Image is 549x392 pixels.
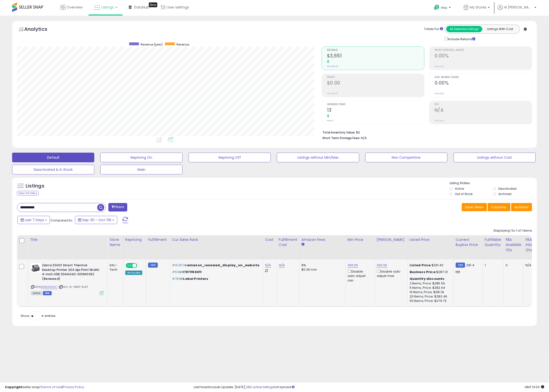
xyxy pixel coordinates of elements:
div: $291.40 [410,263,450,267]
small: Prev: N/A [435,65,444,68]
span: OFF [136,264,144,268]
label: Active [455,187,464,191]
div: Disable auto adjust max [377,269,404,278]
span: Revenue [176,42,189,47]
div: Win BuyBox [125,271,143,275]
span: Show: entries [21,314,56,318]
button: Repricing On [100,153,183,162]
span: ON [126,264,132,268]
div: 0 [506,263,520,267]
label: Deactivated [498,187,517,191]
span: Compared to: [51,218,73,223]
a: N/A [265,263,271,268]
p: in [172,277,259,281]
h5: Analytics [24,26,57,34]
div: N/A [525,263,538,267]
button: Filters [108,203,127,212]
p: Listing States: [450,181,537,186]
span: 291.4 [466,263,474,267]
b: Zebra ZD421 Direct Thermal Desktop Printer 203 dpi Print Width 4-inch USB ZD4A042-D01M00EZ (Renewed) [42,263,101,282]
div: FBA inbound Qty [525,237,540,252]
a: N/A [279,263,285,268]
div: : [410,277,450,281]
small: FBM [456,263,465,268]
div: Listed Price [410,237,452,242]
span: Ordered Items [327,103,424,106]
small: Prev: N/A [435,92,444,95]
p: in [172,263,259,267]
b: Total Inventory Value: [322,130,355,134]
button: Listings With Cost [482,26,518,32]
div: Title [30,237,105,242]
span: Avg. Buybox Share [435,76,532,79]
div: Tooltip anchor [149,2,157,7]
span: My Stores [470,5,486,10]
span: Profit [PERSON_NAME] [435,49,532,52]
div: FBA Available Qty [506,237,521,252]
li: $0 [322,129,528,135]
div: 1 [485,263,500,267]
button: Non Competitive [365,153,447,162]
span: Label Printers [183,276,208,281]
div: 5 Items, Price: $282.64 [410,286,450,290]
h2: $3,651 [327,53,424,60]
div: Amazon Fees [302,237,343,242]
div: 8% [302,263,342,267]
div: Info-Tech [110,263,119,272]
span: N/A [361,136,367,140]
span: 17871156011 [183,270,202,274]
div: $287.01 [410,270,450,274]
i: Get Help [434,4,440,10]
a: Hi [PERSON_NAME] [498,5,536,16]
div: $0.30 min [302,267,342,272]
button: Listings without Cost [454,153,536,162]
b: Quantity discounts [410,276,445,281]
button: Columns [488,203,510,211]
span: #760 [172,276,181,281]
small: Amazon Fees. [302,242,304,247]
div: Include Returns [441,36,481,42]
h2: N/A [435,107,532,114]
h2: 0.00% [435,53,532,60]
b: Business Price: [410,270,436,274]
a: B0BQ54DDL7 [41,285,58,289]
span: Listings [101,5,114,10]
div: Displaying 1 to 1 of 1 items [493,228,532,233]
span: Revenue [327,49,424,52]
div: Repricing [125,237,144,242]
small: Prev: 0 [327,119,334,122]
label: Out of Stock [455,192,473,196]
span: Sep-30 - Oct-06 [82,218,111,222]
div: Fulfillable Quantity [485,237,501,247]
div: Current Buybox Price [456,237,481,247]
span: amazon_renewed_display_on_website [187,263,259,267]
label: Archived [498,192,511,196]
small: Prev: $0.00 [327,65,338,68]
div: Cost [265,237,275,242]
div: Fulfillment Cost [279,237,297,247]
b: Short Term Storage Fees: [322,136,360,140]
button: Default [12,153,94,162]
span: FBM [43,291,52,295]
span: | SKU: 2L-X8GT-8JST [59,285,88,289]
a: Help [430,1,456,16]
span: Revenue (prev) [141,42,163,47]
div: [PERSON_NAME] [377,237,406,242]
small: FBM [148,263,158,268]
h2: 13 [327,107,424,114]
div: ASIN: [31,263,104,295]
h5: Listings [26,183,44,189]
button: All Selected Listings [446,26,482,32]
span: Profit [327,76,424,79]
span: DataHub [134,5,149,10]
span: Help [441,6,447,10]
span: #510 [172,270,180,274]
span: Overview [67,5,82,10]
h2: 0.00% [435,80,532,87]
div: Cur Sales Rank [172,237,261,242]
div: Disable auto adjust min [348,269,371,283]
h2: $0.00 [327,80,424,87]
div: 50 Items, Price: $279.73 [410,299,450,303]
b: Listed Price: [410,263,432,267]
button: Save View [462,203,487,211]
